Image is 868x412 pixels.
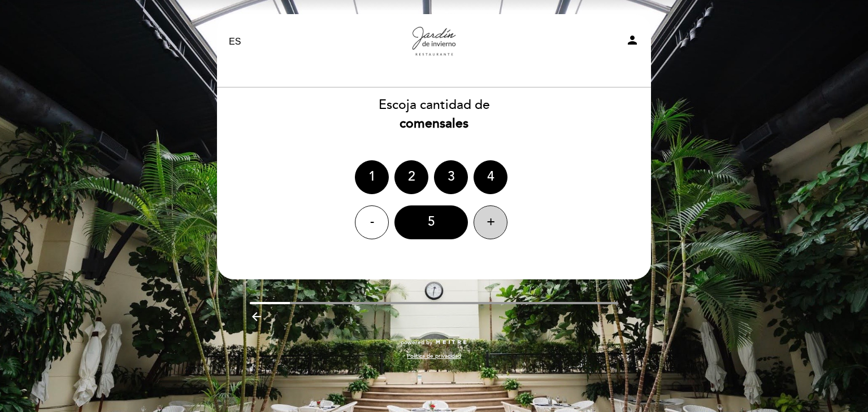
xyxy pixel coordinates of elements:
[626,33,639,51] button: person
[474,160,507,194] div: 4
[250,310,263,323] i: arrow_backward
[355,160,389,194] div: 1
[474,205,507,239] div: +
[407,352,461,360] a: Política de privacidad
[355,205,389,239] div: -
[394,205,468,239] div: 5
[216,96,652,133] div: Escoja cantidad de
[435,340,467,345] img: MEITRE
[401,339,432,347] span: powered by
[434,160,468,194] div: 3
[363,27,505,58] a: JARDIN DE INVIERNO
[626,33,639,47] i: person
[401,339,467,347] a: powered by
[400,116,468,132] b: comensales
[394,160,428,194] div: 2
